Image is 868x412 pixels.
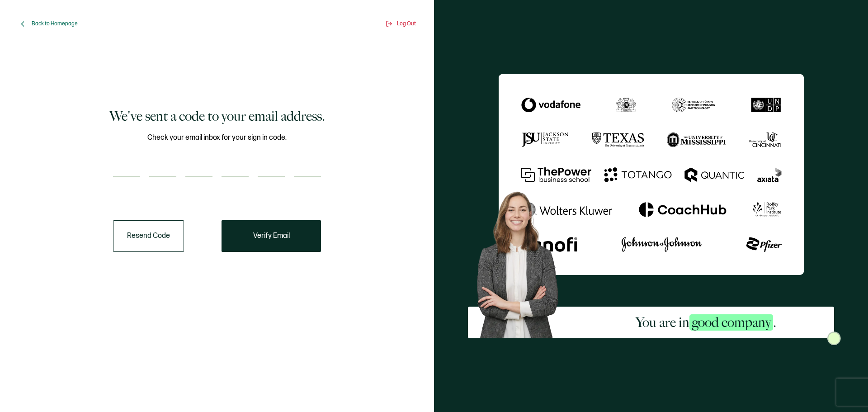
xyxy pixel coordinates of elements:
[147,132,287,143] span: Check your email inbox for your sign in code.
[113,220,184,252] button: Resend Code
[689,314,773,331] span: good company
[499,74,804,275] img: Sertifier We've sent a code to your email address.
[32,20,78,27] span: Back to Homepage
[222,220,321,252] button: Verify Email
[468,184,578,338] img: Sertifier Signup - You are in <span class="strong-h">good company</span>. Hero
[253,232,290,240] span: Verify Email
[827,331,841,345] img: Sertifier Signup
[636,313,776,331] h2: You are in .
[397,20,416,27] span: Log Out
[109,107,325,125] h1: We've sent a code to your email address.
